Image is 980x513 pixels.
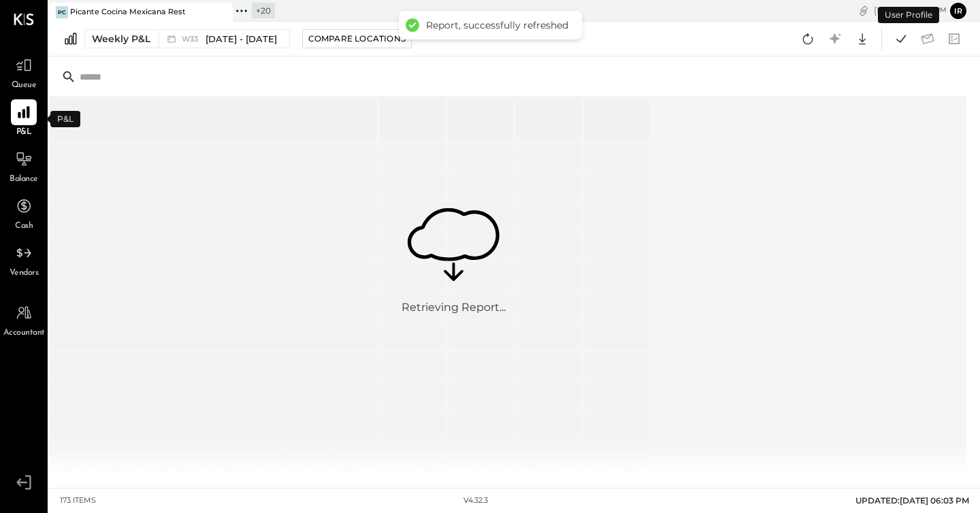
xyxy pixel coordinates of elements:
[906,4,933,17] span: 6 : 03
[302,29,412,48] button: Compare Locations
[950,3,966,19] button: Ir
[874,4,947,17] div: [DATE]
[1,52,47,92] a: Queue
[10,267,39,280] span: Vendors
[60,495,96,506] div: 173 items
[252,3,275,18] div: + 20
[15,220,33,233] span: Cash
[402,300,506,316] div: Retrieving Report...
[3,327,45,340] span: Accountant
[182,35,202,43] span: W33
[463,495,488,506] div: v 4.32.3
[10,173,38,186] span: Balance
[878,7,939,23] div: User Profile
[1,193,47,233] a: Cash
[70,7,186,18] div: Picante Cocina Mexicana Rest
[92,32,150,46] div: Weekly P&L
[308,33,406,44] div: Compare Locations
[1,146,47,186] a: Balance
[56,6,68,18] div: PC
[50,111,80,127] div: P&L
[855,495,969,506] span: UPDATED: [DATE] 06:03 PM
[857,3,870,18] div: copy link
[1,300,47,340] a: Accountant
[206,33,277,46] span: [DATE] - [DATE]
[1,240,47,280] a: Vendors
[12,80,37,92] span: Queue
[84,29,290,48] button: Weekly P&L W33[DATE] - [DATE]
[935,5,947,15] span: pm
[16,127,32,139] span: P&L
[426,19,568,31] div: Report, successfully refreshed
[1,99,47,139] a: P&L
